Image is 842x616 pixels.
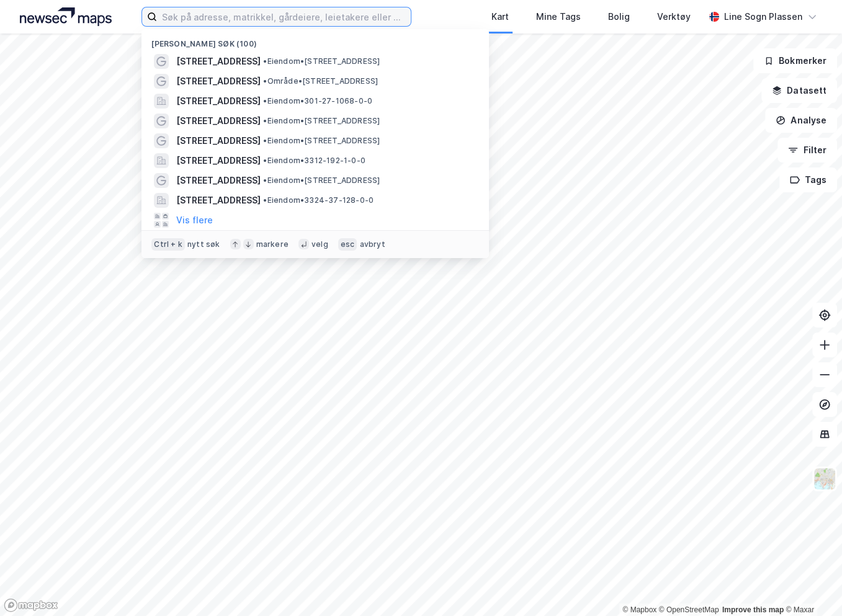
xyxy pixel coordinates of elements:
span: Eiendom • 3324-37-128-0-0 [263,195,374,205]
span: • [263,116,267,125]
span: Eiendom • [STREET_ADDRESS] [263,56,380,66]
div: Mine Tags [536,9,581,24]
span: Eiendom • 3312-192-1-0-0 [263,156,365,166]
span: [STREET_ADDRESS] [176,153,261,168]
div: markere [256,239,289,249]
img: logo.a4113a55bc3d86da70a041830d287a7e.svg [20,7,112,26]
span: [STREET_ADDRESS] [176,74,261,89]
span: • [263,136,267,145]
span: [STREET_ADDRESS] [176,133,261,148]
div: Kart [491,9,509,24]
span: • [263,195,267,205]
span: Eiendom • [STREET_ADDRESS] [263,116,380,126]
span: • [263,176,267,185]
span: • [263,156,267,165]
div: Bolig [608,9,630,24]
div: avbryt [359,239,385,249]
button: Vis flere [176,213,213,228]
div: Kontrollprogram for chat [780,556,842,616]
span: [STREET_ADDRESS] [176,94,261,109]
div: [PERSON_NAME] søk (100) [141,29,489,51]
div: velg [311,239,328,249]
span: [STREET_ADDRESS] [176,114,261,128]
div: esc [338,238,357,251]
div: Line Sogn Plassen [724,9,802,24]
span: • [263,76,267,86]
input: Søk på adresse, matrikkel, gårdeiere, leietakere eller personer [157,7,411,26]
span: [STREET_ADDRESS] [176,193,261,208]
div: Verktøy [657,9,691,24]
div: nytt søk [187,239,220,249]
span: [STREET_ADDRESS] [176,173,261,188]
span: Eiendom • [STREET_ADDRESS] [263,176,380,185]
span: • [263,96,267,105]
span: Område • [STREET_ADDRESS] [263,76,378,86]
span: Eiendom • 301-27-1068-0-0 [263,96,372,106]
span: [STREET_ADDRESS] [176,54,261,69]
div: Ctrl + k [151,238,185,251]
iframe: Chat Widget [780,556,842,616]
span: • [263,56,267,66]
span: Eiendom • [STREET_ADDRESS] [263,136,380,146]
